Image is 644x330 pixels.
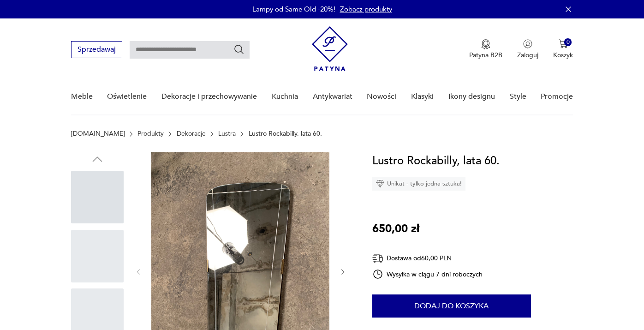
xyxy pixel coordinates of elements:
img: Ikona dostawy [372,252,383,264]
a: Sprzedawaj [71,47,122,54]
img: Ikona koszyka [559,39,568,48]
p: 650,00 zł [372,220,419,238]
a: Dekoracje [177,130,206,138]
button: Zaloguj [517,39,538,60]
button: Szukaj [233,44,244,55]
button: 0Koszyk [553,39,573,60]
a: Nowości [367,79,396,114]
a: Zobacz produkty [340,5,392,14]
p: Koszyk [553,51,573,60]
p: Patyna B2B [469,51,502,60]
p: Lustro Rockabilly, lata 60. [249,130,322,138]
a: Produkty [137,130,164,138]
a: Ikona medaluPatyna B2B [469,39,502,60]
button: Patyna B2B [469,39,502,60]
a: Lustra [218,130,236,138]
button: Sprzedawaj [71,41,122,58]
img: Ikonka użytkownika [523,39,532,48]
a: Kuchnia [272,79,298,114]
div: Wysyłka w ciągu 7 dni roboczych [372,269,483,280]
div: Unikat - tylko jedna sztuka! [372,177,465,191]
img: Patyna - sklep z meblami i dekoracjami vintage [312,26,348,71]
img: Ikona diamentu [376,180,384,188]
a: Meble [71,79,93,114]
p: Zaloguj [517,51,538,60]
a: Dekoracje i przechowywanie [161,79,257,114]
a: Style [510,79,526,114]
div: 0 [564,38,572,46]
h1: Lustro Rockabilly, lata 60. [372,152,500,170]
button: Dodaj do koszyka [372,294,531,318]
a: [DOMAIN_NAME] [71,130,125,138]
a: Klasyki [411,79,434,114]
a: Oświetlenie [107,79,147,114]
p: Lampy od Same Old -20%! [252,5,335,14]
a: Ikony designu [448,79,495,114]
a: Antykwariat [313,79,352,114]
div: Dostawa od 60,00 PLN [372,252,483,264]
a: Promocje [541,79,573,114]
img: Ikona medalu [481,39,490,49]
